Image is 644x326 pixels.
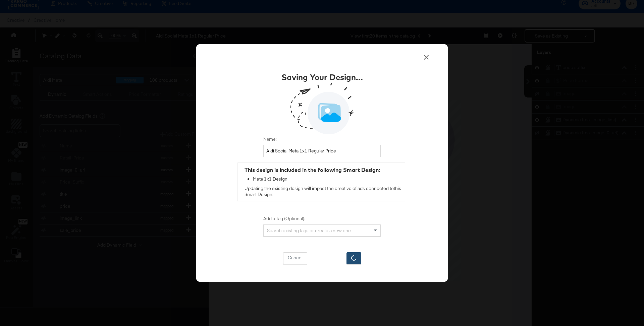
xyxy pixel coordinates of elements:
div: Saving Your Design... [281,71,363,83]
button: Cancel [283,252,307,264]
div: Meta 1x1 Design [253,176,401,182]
div: This design is included in the following Smart Design: [245,166,401,174]
div: Search existing tags or create a new one [264,225,380,236]
label: Add a Tag (Optional): [263,215,381,222]
div: Updating the existing design will impact the creative of ads connected to this Smart Design . [238,163,405,201]
label: Name: [263,136,381,142]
